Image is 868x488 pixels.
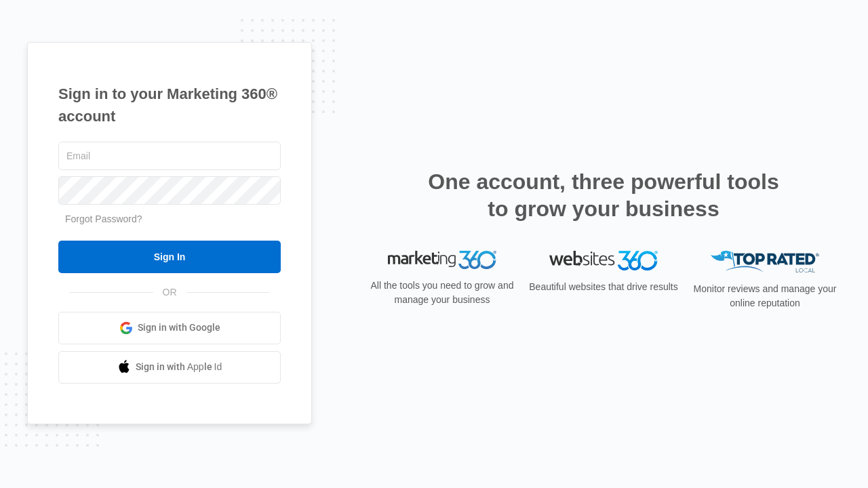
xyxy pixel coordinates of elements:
[138,321,220,335] span: Sign in with Google
[388,251,496,270] img: Marketing 360
[136,360,222,374] span: Sign in with Apple Id
[549,251,658,270] img: Websites 360
[711,251,819,273] img: Top Rated Local
[58,351,281,384] a: Sign in with Apple Id
[58,83,281,127] h1: Sign in to your Marketing 360® account
[153,285,186,300] span: OR
[58,312,281,344] a: Sign in with Google
[58,142,281,170] input: Email
[689,282,841,310] p: Monitor reviews and manage your online reputation
[528,280,679,294] p: Beautiful websites that drive results
[424,168,783,222] h2: One account, three powerful tools to grow your business
[65,213,142,224] a: Forgot Password?
[366,279,518,307] p: All the tools you need to grow and manage your business
[58,241,281,273] input: Sign In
